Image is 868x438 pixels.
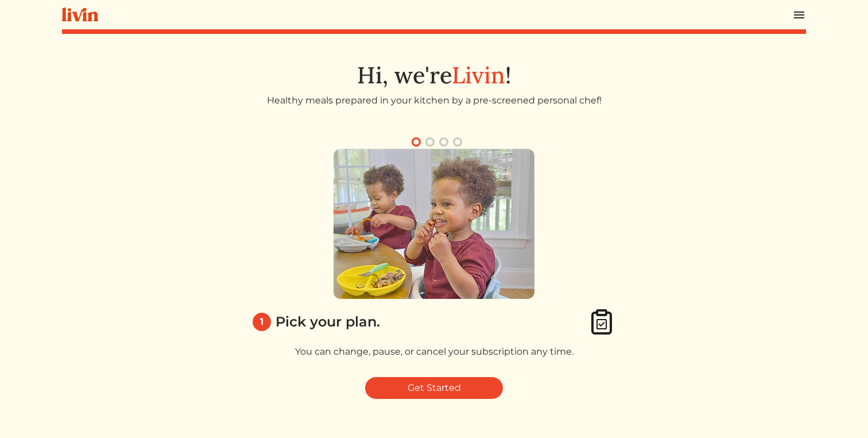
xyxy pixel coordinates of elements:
[62,62,806,89] h1: Hi, we're !
[452,60,505,90] span: Livin
[792,8,806,22] img: menu_hamburger-cb6d353cf0ecd9f46ceae1c99ecbeb4a00e71ca567a856bd81f57e9d8c17bb26.svg
[253,313,271,331] div: 1
[365,377,503,399] a: Get Started
[248,94,620,107] p: Healthy meals prepared in your kitchen by a pre-screened personal chef!
[588,308,615,336] img: clipboard_check-4e1afea9aecc1d71a83bd71232cd3fbb8e4b41c90a1eb376bae1e516b9241f3c.svg
[62,7,98,22] img: livin-logo-a0d97d1a881af30f6274990eb6222085a2533c92bbd1e4f22c21b4f0d0e3210c.svg
[248,345,620,359] p: You can change, pause, or cancel your subscription any time.
[334,149,534,299] img: 1_pick_plan-58eb60cc534f7a7539062c92543540e51162102f37796608976bb4e513d204c1.png
[276,312,380,332] div: Pick your plan.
